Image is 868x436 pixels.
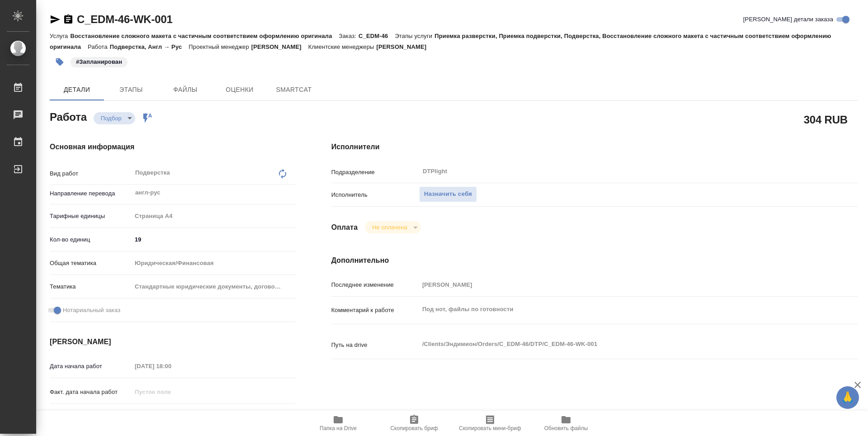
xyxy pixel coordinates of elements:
[77,13,173,25] a: C_EDM-46-WK-001
[50,259,132,268] p: Общая тематика
[459,425,521,431] span: Скопировать мини-бриф
[743,15,833,24] span: [PERSON_NAME] детали заказа
[836,386,859,409] button: 🙏
[63,306,120,315] span: Нотариальный заказ
[365,221,420,233] div: Подбор
[528,411,604,436] button: Обновить файлы
[369,223,410,231] button: Не оплачена
[50,189,132,198] p: Направление перевода
[110,43,189,50] p: Подверстка, Англ → Рус
[251,43,308,50] p: [PERSON_NAME]
[419,336,814,352] textarea: /Clients/Эндимион/Orders/C_EDM-46/DTP/C_EDM-46-WK-001
[331,222,358,233] h4: Оплата
[50,33,831,50] p: Приемка разверстки, Приемка подверстки, Подверстка, Восстановление сложного макета с частичным со...
[50,336,295,347] h4: [PERSON_NAME]
[132,233,295,246] input: ✎ Введи что-нибудь
[132,209,295,224] div: Страница А4
[376,411,452,436] button: Скопировать бриф
[50,108,87,124] h2: Работа
[308,43,377,50] p: Клиентские менеджеры
[50,362,132,371] p: Дата начала работ
[50,169,132,178] p: Вид работ
[395,33,434,39] p: Этапы услуги
[331,280,419,289] p: Последнее изменение
[50,282,132,291] p: Тематика
[331,341,419,350] p: Путь на drive
[50,142,295,152] h4: Основная информация
[339,33,359,39] p: Заказ:
[424,189,472,199] span: Назначить себя
[331,142,858,152] h4: Исполнители
[50,212,132,221] p: Тарифные единицы
[452,411,528,436] button: Скопировать мини-бриф
[50,388,132,397] p: Факт. дата начала работ
[331,168,419,177] p: Подразделение
[50,14,61,25] button: Скопировать ссылку для ЯМессенджера
[804,112,848,127] h2: 304 RUB
[272,84,316,95] span: SmartCat
[218,84,261,95] span: Оценки
[359,33,395,39] p: C_EDM-46
[94,112,135,124] div: Подбор
[840,388,855,407] span: 🙏
[331,190,419,199] p: Исполнитель
[109,84,153,95] span: Этапы
[50,33,70,39] p: Услуга
[88,43,110,50] p: Работа
[419,278,814,291] input: Пустое поле
[76,57,122,66] p: #Запланирован
[189,43,251,50] p: Проектный менеджер
[331,255,858,266] h4: Дополнительно
[70,33,339,39] p: Восстановление сложного макета с частичным соответствием оформлению оригинала
[164,84,207,95] span: Файлы
[320,425,357,431] span: Папка на Drive
[98,114,124,122] button: Подбор
[390,425,438,431] span: Скопировать бриф
[70,57,128,65] span: Запланирован
[132,360,211,373] input: Пустое поле
[132,385,211,398] input: Пустое поле
[132,279,295,294] div: Стандартные юридические документы, договоры, уставы
[419,302,814,317] textarea: Под нот, файлы по готовности
[63,14,74,25] button: Скопировать ссылку
[376,43,433,50] p: [PERSON_NAME]
[544,425,588,431] span: Обновить файлы
[300,411,376,436] button: Папка на Drive
[50,235,132,244] p: Кол-во единиц
[55,84,99,95] span: Детали
[419,186,477,202] button: Назначить себя
[132,256,295,271] div: Юридическая/Финансовая
[331,306,419,315] p: Комментарий к работе
[132,409,211,422] input: Пустое поле
[50,52,70,72] button: Добавить тэг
